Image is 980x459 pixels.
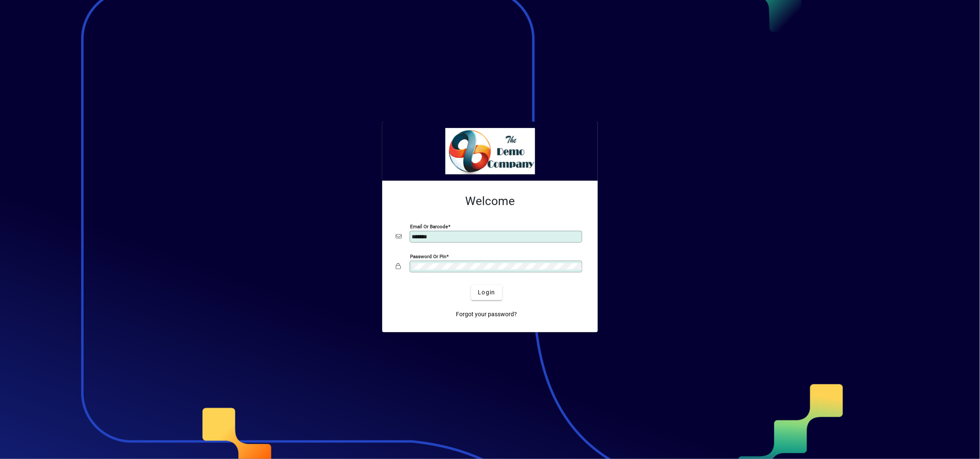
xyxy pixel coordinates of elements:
h2: Welcome [396,194,584,208]
mat-label: Email or Barcode [410,223,448,229]
button: Login [471,285,502,300]
span: Forgot your password? [456,310,517,319]
mat-label: Password or Pin [410,253,446,259]
span: Login [478,288,495,297]
a: Forgot your password? [453,307,521,322]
